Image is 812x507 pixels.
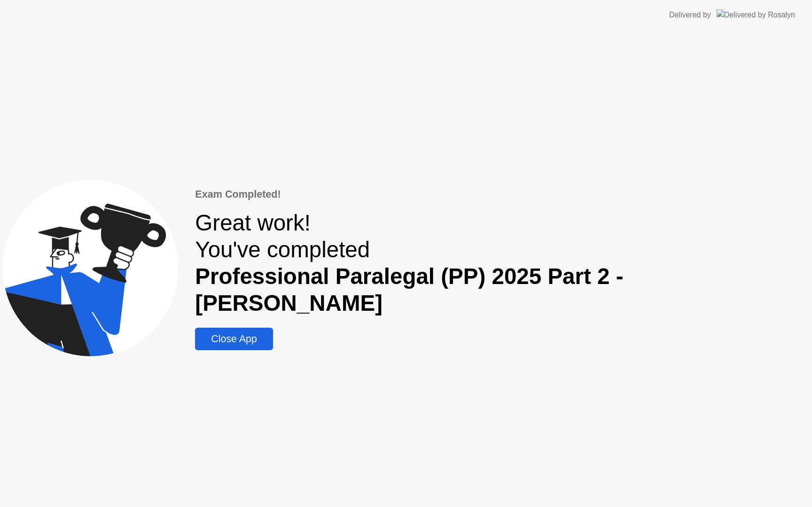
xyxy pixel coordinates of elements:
div: Delivered by [669,9,711,21]
div: Close App [198,333,270,345]
div: Exam Completed! [195,187,809,202]
button: Close App [195,328,273,350]
img: Delivered by Rosalyn [717,9,795,20]
div: Great work! You've completed [195,209,809,316]
b: Professional Paralegal (PP) 2025 Part 2 - [PERSON_NAME] [195,264,623,315]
